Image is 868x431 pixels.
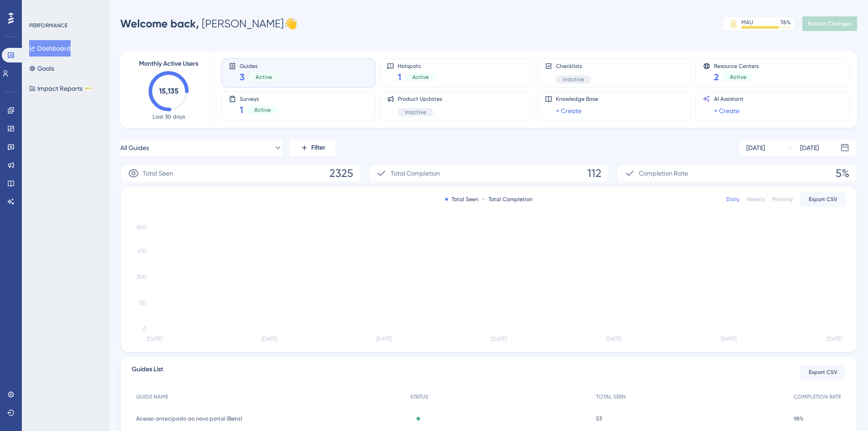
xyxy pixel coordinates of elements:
span: Export CSV [809,196,837,203]
span: Surveys [240,95,278,102]
div: MAU [741,19,753,26]
tspan: [DATE] [721,336,736,342]
span: AI Assistant [714,95,744,103]
tspan: [DATE] [376,336,392,342]
span: TOTAL SEEN [596,393,626,400]
div: Daily [726,196,740,203]
span: 2325 [329,166,353,181]
span: Active [412,73,429,81]
button: All Guides [120,139,282,157]
span: Knowledge Base [556,95,598,103]
span: Monthly Active Users [139,58,198,69]
span: Filter [311,142,325,153]
span: Active [256,73,272,81]
span: All Guides [120,142,149,153]
span: COMPLETION RATE [794,393,841,400]
span: STATUS [410,393,428,400]
button: Impact ReportsBETA [29,80,92,97]
span: Publish Changes [808,20,852,27]
tspan: 300 [137,274,147,280]
div: Weekly [747,196,765,203]
tspan: [DATE] [491,336,507,342]
span: 5% [836,166,849,181]
button: Goals [29,60,54,77]
span: Inactive [563,76,584,83]
span: Guides List [132,364,163,380]
span: Hotspots [398,62,436,69]
span: 53 [596,415,602,422]
span: Product Updates [398,95,442,103]
a: + Create [556,105,581,116]
span: Export CSV [809,369,837,376]
button: Filter [290,139,335,157]
span: 2 [714,71,719,83]
div: Monthly [772,196,793,203]
div: BETA [84,86,92,91]
div: Total Completion [482,196,533,203]
tspan: [DATE] [606,336,621,342]
tspan: 450 [137,248,147,254]
tspan: 150 [139,300,147,306]
a: + Create [714,105,740,116]
button: Export CSV [800,192,846,207]
span: Total Completion [390,168,440,179]
div: PERFORMANCE [29,22,67,29]
button: Publish Changes [802,16,857,31]
span: Active [730,73,746,81]
span: Acesso antecipado ao novo portal (Beta) [136,415,242,422]
span: Guides [240,62,279,69]
span: Last 30 days [153,113,185,120]
span: GUIDE NAME [136,393,168,400]
div: 76 % [781,19,791,26]
tspan: 600 [137,224,147,230]
div: Total Seen [445,196,478,203]
div: [PERSON_NAME] 👋 [120,16,298,31]
tspan: 0 [143,326,147,332]
span: Active [254,106,271,114]
span: 3 [240,71,245,83]
span: Total Seen [143,168,173,179]
tspan: [DATE] [262,336,277,342]
span: 1 [398,71,401,83]
span: 1 [240,104,243,116]
span: 98% [794,415,804,422]
text: 15,135 [159,87,179,95]
tspan: [DATE] [827,336,842,342]
span: Inactive [405,109,426,116]
button: Dashboard [29,40,71,57]
span: 112 [587,166,601,181]
span: Completion Rate [639,168,688,179]
tspan: [DATE] [147,336,162,342]
span: Welcome back, [120,17,199,30]
span: Checklists [556,62,591,70]
button: Export CSV [800,365,846,379]
span: Resource Centers [714,62,759,69]
div: [DATE] [800,142,819,153]
div: [DATE] [746,142,765,153]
